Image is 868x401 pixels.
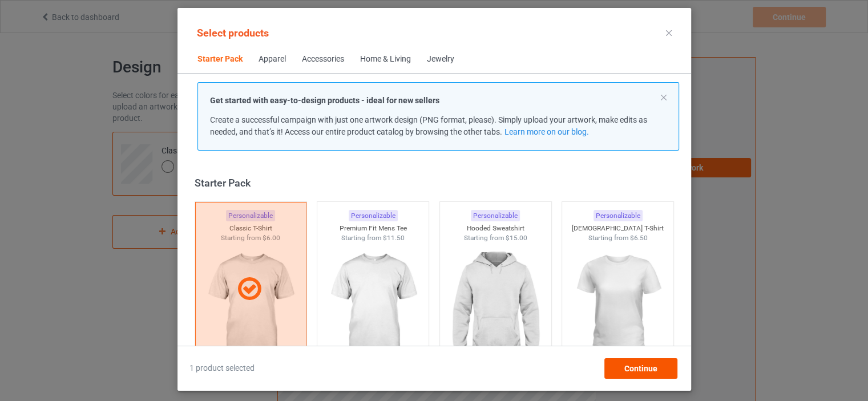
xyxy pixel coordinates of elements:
div: [DEMOGRAPHIC_DATA] T-Shirt [562,224,673,233]
span: Create a successful campaign with just one artwork design (PNG format, please). Simply upload you... [210,115,647,136]
div: Hooded Sweatshirt [439,224,551,233]
a: Learn more on our blog. [504,127,588,136]
div: Apparel [259,54,286,65]
span: Starter Pack [189,46,251,73]
img: regular.jpg [444,243,546,371]
span: 1 product selected [189,363,255,374]
div: Starting from [562,233,673,243]
span: Select products [197,27,269,39]
span: $15.00 [505,234,527,242]
div: Starter Pack [194,176,679,189]
div: Continue [604,358,677,379]
div: Starting from [439,233,551,243]
span: $6.50 [629,234,647,242]
span: Continue [624,364,657,373]
span: $11.50 [383,234,405,242]
div: Personalizable [593,210,642,222]
div: Premium Fit Mens Tee [317,224,429,233]
div: Home & Living [360,54,411,65]
div: Jewelry [427,54,454,65]
strong: Get started with easy-to-design products - ideal for new sellers [210,96,439,105]
img: regular.jpg [567,243,669,371]
div: Starting from [317,233,429,243]
div: Accessories [302,54,344,65]
div: Personalizable [471,210,520,222]
div: Personalizable [348,210,397,222]
img: regular.jpg [322,243,424,371]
